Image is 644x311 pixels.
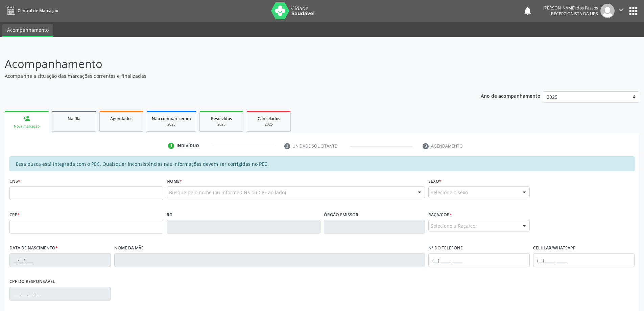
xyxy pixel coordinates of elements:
[152,122,191,127] div: 2025
[627,5,639,17] button: apps
[431,222,477,229] span: Selecione a Raça/cor
[9,176,20,186] label: CNS
[23,115,30,122] div: person_add
[9,276,55,287] label: CPF do responsável
[533,253,635,267] input: (__) _____-_____
[5,72,449,80] p: Acompanhe a situação das marcações correntes e finalizadas
[2,24,53,37] a: Acompanhamento
[167,176,182,186] label: Nome
[68,116,80,121] span: Na fila
[533,243,576,253] label: Celular/WhatsApp
[481,91,541,100] p: Ano de acompanhamento
[615,4,627,18] button: 
[9,253,111,267] input: __/__/____
[9,156,635,171] div: Essa busca está integrada com o PEC. Quaisquer inconsistências nas informações devem ser corrigid...
[324,209,358,220] label: Órgão emissor
[551,11,598,17] span: Recepcionista da UBS
[9,124,44,129] div: Nova marcação
[176,143,199,149] div: Indivíduo
[428,176,442,186] label: Sexo
[211,116,232,121] span: Resolvidos
[205,122,238,127] div: 2025
[9,243,58,253] label: Data de nascimento
[114,243,144,253] label: Nome da mãe
[600,4,615,18] img: img
[9,287,111,301] input: ___.___.___-__
[428,253,530,267] input: (__) _____-_____
[168,143,174,149] div: 1
[258,116,280,121] span: Cancelados
[252,122,286,127] div: 2025
[617,6,625,14] i: 
[169,189,286,196] span: Busque pelo nome (ou informe CNS ou CPF ao lado)
[543,5,598,11] div: [PERSON_NAME] dos Passos
[428,209,452,220] label: Raça/cor
[431,189,468,196] span: Selecione o sexo
[9,209,20,220] label: CPF
[5,5,58,16] a: Central de Marcação
[167,209,172,220] label: RG
[523,6,532,16] button: notifications
[428,243,463,253] label: Nº do Telefone
[5,55,449,72] p: Acompanhamento
[18,8,58,14] span: Central de Marcação
[152,116,191,121] span: Não compareceram
[110,116,133,121] span: Agendados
